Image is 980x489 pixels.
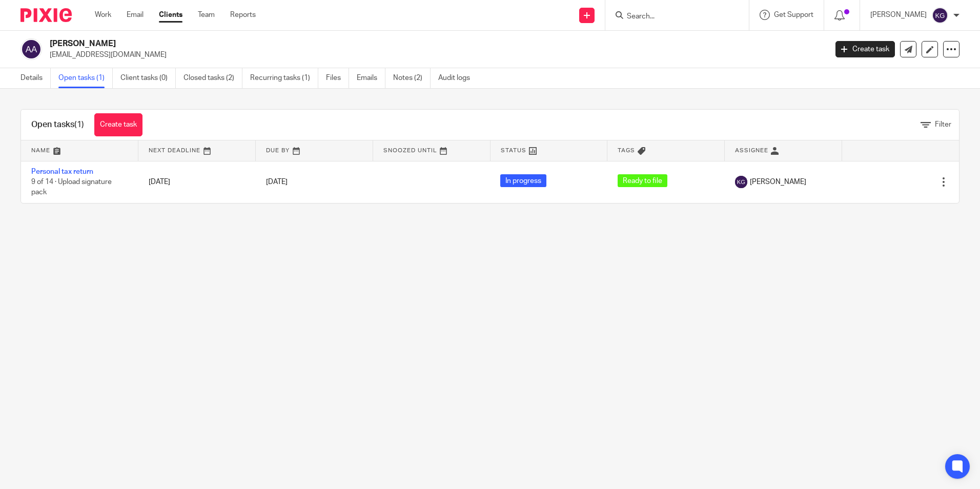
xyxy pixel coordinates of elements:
[31,178,112,196] span: 9 of 14 · Upload signature pack
[326,68,349,88] a: Files
[31,119,84,130] h1: Open tasks
[120,68,176,88] a: Client tasks (0)
[870,10,927,20] p: [PERSON_NAME]
[932,7,948,24] img: svg%3E
[138,161,256,203] td: [DATE]
[74,120,84,129] span: (1)
[357,68,385,88] a: Emails
[626,12,718,22] input: Search
[127,10,144,20] a: Email
[438,68,478,88] a: Audit logs
[21,68,51,88] a: Details
[500,174,546,187] span: In progress
[735,176,747,188] img: svg%3E
[835,41,895,57] a: Create task
[159,10,182,20] a: Clients
[383,148,437,153] span: Snoozed Until
[774,11,813,18] span: Get Support
[21,8,72,22] img: Pixie
[94,113,142,136] a: Create task
[31,168,93,175] a: Personal tax return
[250,68,318,88] a: Recurring tasks (1)
[21,38,42,60] img: svg%3E
[183,68,242,88] a: Closed tasks (2)
[198,10,215,20] a: Team
[618,148,635,153] span: Tags
[618,174,667,187] span: Ready to file
[266,178,288,186] span: [DATE]
[750,177,806,187] span: [PERSON_NAME]
[393,68,431,88] a: Notes (2)
[95,10,111,20] a: Work
[50,50,820,60] p: [EMAIL_ADDRESS][DOMAIN_NAME]
[50,38,666,49] h2: [PERSON_NAME]
[58,68,113,88] a: Open tasks (1)
[935,121,951,128] span: Filter
[230,10,256,20] a: Reports
[501,148,526,153] span: Status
